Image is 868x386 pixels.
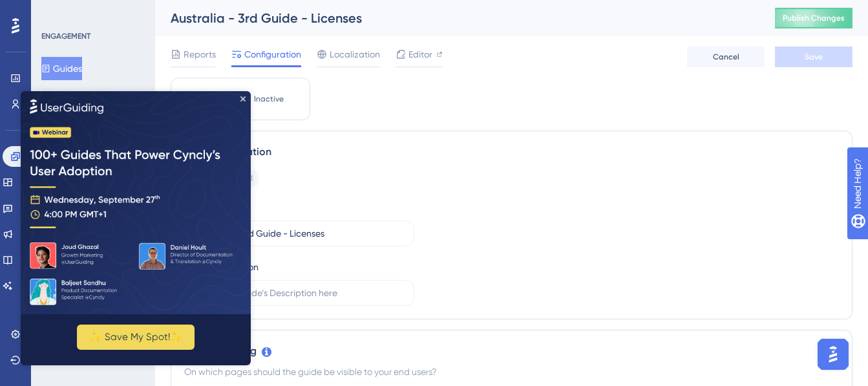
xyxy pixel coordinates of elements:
button: Cancel [687,47,765,67]
span: Reports [184,47,216,62]
div: ENGAGEMENT [41,31,90,41]
div: Guide Information [184,144,839,160]
button: Publish Changes [775,8,852,28]
button: Hotspots [41,85,89,109]
span: Cancel [713,52,739,62]
div: Close Preview [220,5,225,10]
button: Save [775,47,852,67]
span: Save [805,52,823,62]
span: Localization [330,47,380,62]
span: Editor [408,47,432,62]
button: ✨ Save My Spot!✨ [56,233,174,259]
span: Need Help? [30,3,81,19]
div: Page Targeting [184,343,839,359]
div: On which pages should the guide be visible to your end users? [184,364,839,380]
div: Australia - 3rd Guide - Licenses [171,9,743,27]
input: Type your Guide’s Description here [195,286,403,300]
span: Publish Changes [783,13,845,23]
input: Type your Guide’s Name here [195,226,403,241]
button: Guides [41,57,82,80]
iframe: UserGuiding AI Assistant Launcher [814,335,852,374]
span: Configuration [244,47,301,62]
span: Inactive [254,94,284,104]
